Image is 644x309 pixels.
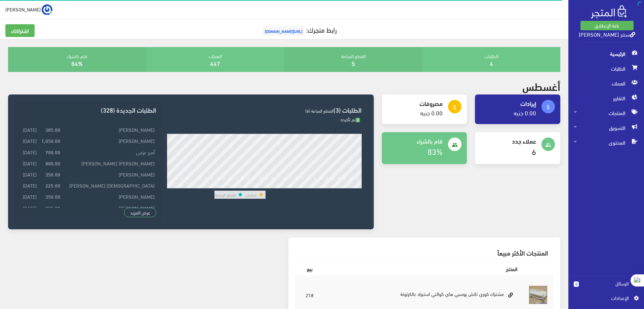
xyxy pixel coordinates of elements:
div: 30 [349,184,354,188]
a: الطلبات [568,61,644,76]
span: [PERSON_NAME] [5,5,41,13]
th: بيع [295,261,324,276]
td: أمير عزمى [62,146,156,157]
div: قام بالشراء [8,47,146,72]
strong: 1,050.00 [41,137,60,144]
strong: 350.00 [45,193,60,200]
a: اشتراكك [5,24,35,37]
span: 0 [574,281,579,287]
a: سنتر [PERSON_NAME] [579,29,635,39]
div: 6 [205,184,207,188]
img: ... [42,4,52,15]
td: [PERSON_NAME] [62,124,156,135]
span: الرئيسية [574,46,639,61]
a: المحتوى [568,135,644,150]
td: [PERSON_NAME] [62,202,156,213]
div: القطع المباعة [284,47,422,72]
td: [DATE] [20,135,38,146]
a: 6 [532,144,536,158]
a: 83% [428,144,443,158]
span: تم تأكيده [340,115,360,123]
div: 10 [228,184,233,188]
div: 22 [300,184,305,188]
strong: 225.00 [45,182,60,189]
div: 14 [252,184,257,188]
a: اﻹعدادات [574,294,639,305]
td: [PERSON_NAME] [62,169,156,180]
td: [DATE] [20,191,38,202]
div: 24 [313,184,317,188]
div: 26 [325,184,329,188]
a: 0 الرسائل [574,280,639,294]
div: 8 [217,184,219,188]
i: people [545,142,551,148]
a: رابط متجرك:[URL][DOMAIN_NAME] [261,23,337,36]
span: اﻹعدادات [579,294,628,302]
span: العملاء [574,76,639,91]
span: التقارير [574,91,639,106]
a: التقارير [568,91,644,106]
a: عرض المزيد [124,208,156,217]
a: 447 [210,57,220,69]
a: 84% [71,57,83,69]
td: [DATE] [20,157,38,168]
div: 4 [193,184,195,188]
img: . [591,5,627,18]
span: الرسائل [584,280,629,287]
i: attach_money [545,104,551,110]
span: [URL][DOMAIN_NAME] [263,26,304,36]
td: [PERSON_NAME] [62,191,156,202]
td: [DEMOGRAPHIC_DATA] [PERSON_NAME] [62,180,156,191]
span: المحتوى [574,135,639,150]
span: القطع المباعة (6) [305,107,333,115]
h4: إيرادات [480,100,536,107]
span: 3 [356,118,360,123]
a: 4 [490,57,493,69]
h3: الطلبات (3) [167,107,362,113]
div: 20 [288,184,293,188]
td: [DATE] [20,202,38,213]
div: 18 [276,184,281,188]
a: 5 [352,57,355,69]
h2: أغسطس [522,80,560,92]
a: 0.00 جنيه [420,107,443,118]
i: attach_money [452,104,458,110]
td: [PERSON_NAME] [62,135,156,146]
h3: الطلبات الجديدة (328) [20,107,156,113]
a: ... [PERSON_NAME] [5,4,52,15]
a: باقة الإنطلاق [580,21,634,30]
div: العملاء [146,47,284,72]
div: 12 [240,184,245,188]
span: التسويق [574,120,639,135]
div: 2 [181,184,183,188]
td: الطلبات [244,191,257,199]
strong: 700.00 [45,148,60,156]
th: المنتج [324,261,523,276]
div: الطلبات [422,47,560,72]
div: 16 [265,184,269,188]
h4: قام بالشراء [387,138,443,144]
strong: 800.00 [45,159,60,167]
td: [DATE] [20,146,38,157]
i: people [452,142,458,148]
a: 0.00 جنيه [514,107,536,118]
td: [DATE] [20,180,38,191]
h3: المنتجات الأكثر مبيعاً [300,249,549,256]
h4: عملاء جدد [480,138,536,144]
strong: 225.00 [45,204,60,211]
td: [DATE] [20,124,38,135]
td: [DATE] [20,169,38,180]
h4: مصروفات [387,100,443,107]
span: الطلبات [574,61,639,76]
span: المنتجات [574,106,639,120]
td: [PERSON_NAME] [PERSON_NAME] [62,157,156,168]
div: 28 [337,184,341,188]
img: mshtrk-kory-tatsh-tosby-hay-koalty-astyrad.jpg [528,285,548,305]
a: العملاء [568,76,644,91]
td: القطع المباعة [214,191,236,199]
strong: 385.00 [45,126,60,133]
a: المنتجات [568,106,644,120]
a: الرئيسية [568,46,644,61]
strong: 350.00 [45,170,60,178]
